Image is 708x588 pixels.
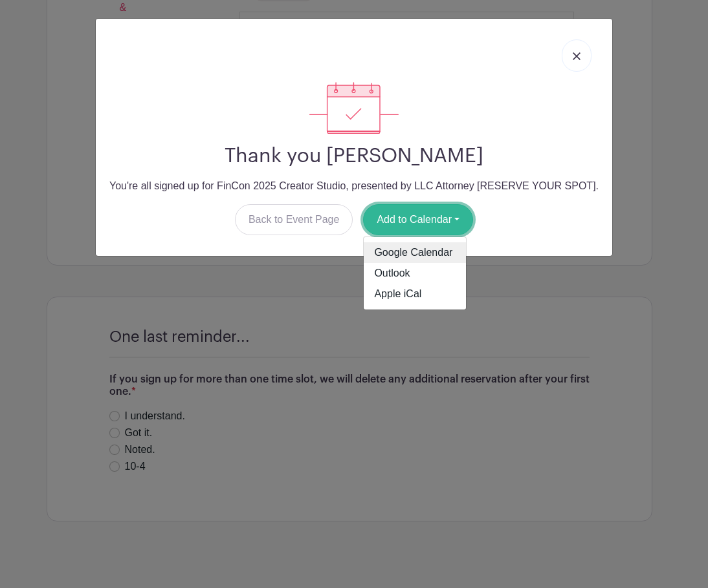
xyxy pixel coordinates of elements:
button: Add to Calendar [363,204,473,235]
h2: Thank you [PERSON_NAME] [106,144,602,168]
img: close_button-5f87c8562297e5c2d7936805f587ecaba9071eb48480494691a3f1689db116b3.svg [573,52,581,60]
a: Outlook [364,263,466,284]
img: signup_complete-c468d5dda3e2740ee63a24cb0ba0d3ce5d8a4ecd24259e683200fb1569d990c8.svg [309,82,399,134]
a: Apple iCal [364,284,466,304]
a: Google Calendar [364,242,466,263]
p: You're all signed up for FinCon 2025 Creator Studio, presented by LLC Attorney [RESERVE YOUR SPOT]. [106,178,602,194]
a: Back to Event Page [235,204,353,235]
